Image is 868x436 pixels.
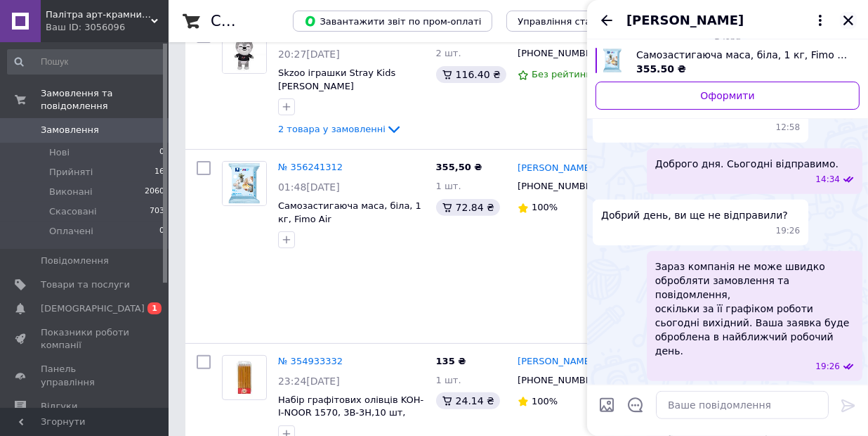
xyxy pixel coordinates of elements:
img: 6451696081_w640_h640_samozastigayucha-masa-bila.jpg [600,48,625,73]
span: 23:24[DATE] [278,376,340,387]
span: Показники роботи компанії [41,326,130,352]
span: Виконані [49,186,93,198]
span: 1 шт. [436,375,461,385]
span: 355.50 ₴ [636,63,686,75]
span: 135 ₴ [436,356,466,366]
span: 703 [150,205,164,218]
span: 100% [532,396,558,406]
button: [PERSON_NAME] [626,11,829,30]
div: [PHONE_NUMBER] [515,177,604,195]
span: 1 [147,302,162,314]
span: Замовлення та повідомлення [41,87,169,113]
a: Skzoo іграшки Stray Kids [PERSON_NAME] [278,68,395,91]
span: 16 [154,166,164,179]
span: Палітра арт-крамниця [46,8,151,21]
a: 2 товара у замовленні [278,124,402,134]
button: Відкрити шаблони відповідей [626,396,645,414]
div: [PHONE_NUMBER] [515,44,604,63]
button: Закрити [840,12,857,29]
a: Фото товару [222,355,267,400]
a: № 356241312 [278,162,343,172]
span: Панель управління [41,363,130,388]
span: Нові [49,146,70,159]
span: Добрий день, ви ще не відправили? [601,208,788,222]
span: 19:26 11.08.2025 [815,361,840,373]
img: Фото товару [223,162,266,205]
a: Самозастигаюча маса, біла, 1 кг, Fimo Air [278,200,421,224]
span: Замовлення [41,124,99,136]
span: Повідомлення [41,255,109,267]
a: Фото товару [222,161,267,206]
img: Фото товару [223,30,266,73]
span: 01:48[DATE] [278,181,340,193]
a: [PERSON_NAME] [518,355,593,368]
span: Товари та послуги [41,278,130,291]
span: 2 товара у замовленні [278,124,386,134]
div: Ваш ID: 3056096 [46,21,169,34]
button: Назад [598,12,615,29]
span: 0 [159,146,164,159]
span: [PERSON_NAME] [626,11,744,30]
span: Без рейтингу [532,69,596,79]
span: Завантажити звіт по пром-оплаті [304,15,481,27]
input: Пошук [7,49,166,75]
span: 19:26 11.08.2025 [776,225,801,237]
div: 116.40 ₴ [436,66,506,83]
span: Управління статусами [518,16,625,27]
a: Фото товару [222,29,267,74]
span: Прийняті [49,166,93,179]
span: 12:58 11.08.2025 [776,122,801,134]
span: Відгуки [41,400,77,413]
a: Набір графітових олівців KOH-I-NOOR 1570, 3B-3H,10 шт, [278,395,423,418]
span: 1 шт. [436,181,461,191]
span: 0 [159,225,164,238]
a: Оформити [596,82,860,110]
span: 14:34 11.08.2025 [815,174,840,186]
h1: Список замовлень [211,13,353,30]
span: 100% [532,202,558,212]
span: Доброго дня. Сьогодні відправимо. [655,157,839,171]
span: Скасовані [49,205,97,218]
div: [PHONE_NUMBER] [515,371,604,390]
a: № 354933332 [278,356,343,366]
div: 72.84 ₴ [436,199,500,216]
button: Завантажити звіт по пром-оплаті [293,11,492,32]
span: 2 шт. [436,48,461,58]
span: Самозастигаюча маса, біла, 1 кг, Fimo Air [636,48,848,62]
div: 24.14 ₴ [436,392,500,409]
span: [DEMOGRAPHIC_DATA] [41,302,145,315]
span: Оплачені [49,225,93,238]
a: [PERSON_NAME] [518,162,593,175]
a: Переглянути товар [596,48,860,76]
img: Фото товару [228,356,262,399]
span: 2060 [145,186,164,198]
button: Управління статусами [506,11,636,32]
span: 20:27[DATE] [278,49,340,60]
span: Зараз компанія не може швидко обробляти замовлення та повідомлення, оскільки за її графіком робот... [655,259,854,358]
span: 355,50 ₴ [436,162,482,172]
